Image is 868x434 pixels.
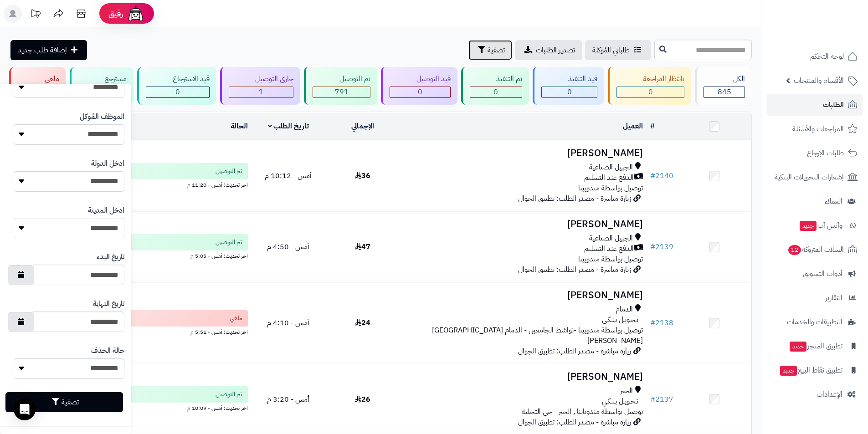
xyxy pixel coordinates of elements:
[379,67,459,105] a: قيد التوصيل 0
[616,304,633,315] span: الدمام
[542,87,597,97] div: 0
[767,287,863,309] a: التقارير
[259,87,263,97] span: 1
[578,183,643,194] span: توصيل بواسطة مندوبينا
[584,173,634,183] span: الدفع عند التسليم
[468,40,512,60] button: تصفية
[403,148,643,158] h3: [PERSON_NAME]
[693,67,754,105] a: الكل845
[767,239,863,260] a: السلات المتروكة12
[230,314,242,323] span: ملغي
[313,87,370,97] div: 791
[825,291,842,304] span: التقارير
[799,219,842,232] span: وآتس آب
[767,118,863,140] a: المراجعات والأسئلة
[267,241,309,252] span: أمس - 4:50 م
[794,74,844,87] span: الأقسام والمنتجات
[810,50,844,63] span: لوحة التحكم
[10,40,87,60] a: إضافة طلب جديد
[623,121,643,132] a: العميل
[650,241,655,252] span: #
[24,5,47,25] a: تحديثات المنصة
[584,244,634,254] span: الدفع عند التسليم
[767,214,863,236] a: وآتس آبجديد
[578,254,643,265] span: توصيل بواسطة مندوبينا
[780,366,797,376] span: جديد
[91,346,124,356] label: حالة الحذف
[800,221,817,231] span: جديد
[91,158,124,169] label: ادخل الدولة
[767,142,863,164] a: طلبات الإرجاع
[93,299,124,309] label: تاريخ النهاية
[825,195,842,208] span: العملاء
[229,74,294,84] div: جاري التوصيل
[650,317,673,328] a: #2138
[218,67,303,105] a: جاري التوصيل 1
[146,74,210,84] div: قيد الاسترجاع
[355,170,370,181] span: 36
[518,417,631,428] span: زيارة مباشرة - مصدر الطلب: تطبيق الجوال
[767,359,863,381] a: تطبيق نقاط البيعجديد
[602,396,638,407] span: تـحـويـل بـنـكـي
[787,243,844,256] span: السلات المتروكة
[351,121,374,132] a: الإجمالي
[302,67,379,105] a: تم التوصيل 791
[518,346,631,357] span: زيارة مباشرة - مصدر الطلب: تطبيق الجوال
[585,40,651,60] a: طلباتي المُوكلة
[459,67,531,105] a: تم التنفيذ 0
[592,45,630,56] span: طلباتي المُوكلة
[787,316,842,328] span: التطبيقات والخدمات
[620,386,633,396] span: الخبر
[88,205,124,216] label: ادخل المدينة
[5,392,123,412] button: تصفية
[267,394,309,405] span: أمس - 3:20 م
[78,74,127,84] div: مسترجع
[704,74,745,84] div: الكل
[146,87,209,97] div: 0
[14,398,36,420] div: Open Intercom Messenger
[803,267,842,280] span: أدوات التسويق
[418,87,422,97] span: 0
[789,340,842,352] span: تطبيق المتجر
[767,311,863,333] a: التطبيقات والخدمات
[792,123,844,135] span: المراجعات والأسئلة
[229,87,293,97] div: 1
[767,166,863,188] a: إشعارات التحويلات البنكية
[823,98,844,111] span: الطلبات
[216,238,242,247] span: تم التوصيل
[403,372,643,382] h3: [PERSON_NAME]
[390,74,451,84] div: قيد التوصيل
[355,394,370,405] span: 26
[231,121,248,132] a: الحالة
[567,87,572,97] span: 0
[390,87,450,97] div: 0
[265,170,312,181] span: أمس - 10:12 م
[7,67,68,105] a: ملغي 53
[522,406,643,417] span: توصيل بواسطة مندوباتنا , الخبر - حي التحلية
[518,193,631,204] span: زيارة مباشرة - مصدر الطلب: تطبيق الجوال
[403,219,643,230] h3: [PERSON_NAME]
[216,390,242,399] span: تم التوصيل
[767,335,863,357] a: تطبيق المتجرجديد
[515,40,582,60] a: تصدير الطلبات
[216,167,242,176] span: تم التوصيل
[718,87,731,97] span: 845
[650,394,655,405] span: #
[767,263,863,285] a: أدوات التسويق
[135,67,218,105] a: قيد الاسترجاع 0
[788,245,801,255] span: 12
[650,121,655,132] a: #
[767,190,863,212] a: العملاء
[650,170,673,181] a: #2140
[355,317,370,328] span: 24
[68,67,136,105] a: مسترجع 0
[650,170,655,181] span: #
[493,87,498,97] span: 0
[779,364,842,377] span: تطبيق نقاط البيع
[97,252,124,262] label: تاريخ البدء
[80,112,124,122] label: الموظف المُوكل
[767,94,863,116] a: الطلبات
[775,171,844,184] span: إشعارات التحويلات البنكية
[335,87,349,97] span: 791
[403,290,643,301] h3: [PERSON_NAME]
